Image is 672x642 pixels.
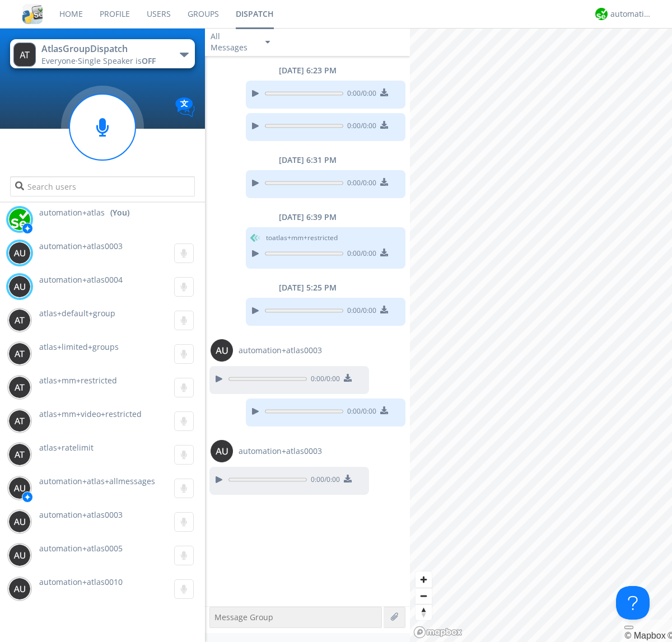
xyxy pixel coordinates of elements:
img: cddb5a64eb264b2086981ab96f4c1ba7 [22,4,43,24]
img: 373638.png [8,376,31,399]
span: atlas+mm+restricted [39,375,117,386]
img: 373638.png [8,410,31,432]
button: Reset bearing to north [416,604,432,620]
div: (You) [110,207,129,218]
span: atlas+ratelimit [39,442,94,453]
span: atlas+default+group [39,308,115,318]
a: Mapbox logo [413,626,463,639]
img: 373638.png [13,43,36,67]
img: caret-down-sm.svg [265,41,270,44]
iframe: Toggle Customer Support [616,586,650,620]
img: d2d01cd9b4174d08988066c6d424eccd [8,208,31,231]
img: download media button [344,475,352,482]
span: atlas+limited+groups [39,341,119,352]
span: automation+atlas0003 [239,345,322,356]
div: AtlasGroupDispatch [41,43,167,55]
span: OFF [142,55,156,66]
button: Zoom out [416,588,432,604]
img: download media button [380,406,388,414]
button: Toggle attribution [624,626,633,629]
div: automation+atlas [610,8,652,20]
img: download media button [380,121,388,129]
img: 373638.png [8,578,31,600]
span: automation+atlas0010 [39,577,123,587]
span: automation+atlas0004 [39,274,123,285]
span: automation+atlas [39,207,105,218]
img: 373638.png [211,339,233,362]
input: Search users [10,176,194,196]
span: automation+atlas0003 [239,446,322,457]
span: automation+atlas0005 [39,543,123,554]
img: download media button [380,178,388,186]
span: Single Speaker is [78,55,156,66]
span: 0:00 / 0:00 [307,475,340,487]
div: All Messages [211,31,255,53]
img: d2d01cd9b4174d08988066c6d424eccd [595,8,608,20]
img: download media button [380,306,388,313]
div: [DATE] 6:23 PM [205,65,410,76]
button: AtlasGroupDispatchEveryone·Single Speaker isOFF [10,39,194,68]
img: download media button [380,88,388,96]
img: 373638.png [8,275,31,298]
img: 373638.png [8,477,31,499]
a: Mapbox [624,631,665,640]
div: [DATE] 5:25 PM [205,282,410,293]
span: 0:00 / 0:00 [343,121,376,133]
span: 0:00 / 0:00 [343,306,376,318]
span: automation+atlas0003 [39,241,123,251]
div: [DATE] 6:39 PM [205,212,410,223]
div: Everyone · [41,55,167,67]
img: download media button [380,249,388,256]
span: to atlas+mm+restricted [266,233,338,243]
span: Zoom out [416,588,432,604]
img: 373638.png [8,443,31,466]
img: 373638.png [8,343,31,365]
img: 373638.png [8,242,31,264]
img: 373638.png [8,510,31,533]
img: 373638.png [8,544,31,566]
img: Translation enabled [175,97,195,117]
div: [DATE] 6:31 PM [205,154,410,166]
span: atlas+mm+video+restricted [39,409,142,419]
span: 0:00 / 0:00 [343,178,376,190]
span: Reset bearing to north [416,604,432,620]
button: Zoom in [416,571,432,588]
span: 0:00 / 0:00 [343,88,376,101]
img: 373638.png [8,309,31,331]
span: automation+atlas0003 [39,509,123,520]
img: download media button [344,374,352,382]
span: 0:00 / 0:00 [343,406,376,419]
img: 373638.png [211,440,233,462]
span: 0:00 / 0:00 [307,374,340,386]
span: 0:00 / 0:00 [343,249,376,261]
span: automation+atlas+allmessages [39,476,155,486]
